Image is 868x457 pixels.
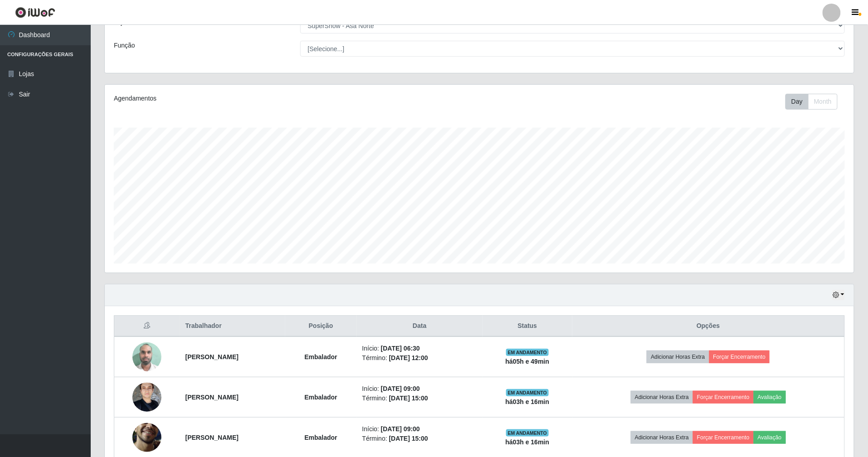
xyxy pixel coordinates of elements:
[483,316,572,337] th: Status
[506,349,549,356] span: EM ANDAMENTO
[381,425,420,433] time: [DATE] 09:00
[362,353,478,363] li: Término:
[185,434,239,441] strong: [PERSON_NAME]
[362,424,478,434] li: Início:
[506,389,549,396] span: EM ANDAMENTO
[362,344,478,353] li: Início:
[785,94,845,110] div: Toolbar with button groups
[285,316,357,337] th: Posição
[381,385,420,392] time: [DATE] 09:00
[132,371,161,423] img: 1728008333020.jpeg
[693,391,754,404] button: Forçar Encerramento
[185,353,239,361] strong: [PERSON_NAME]
[785,94,809,110] button: Day
[185,394,239,401] strong: [PERSON_NAME]
[647,351,709,363] button: Adicionar Horas Extra
[631,391,693,404] button: Adicionar Horas Extra
[631,431,693,444] button: Adicionar Horas Extra
[572,316,845,337] th: Opções
[304,353,337,361] strong: Embalador
[754,391,786,404] button: Avaliação
[693,431,754,444] button: Forçar Encerramento
[15,7,55,18] img: CoreUI Logo
[389,394,428,402] time: [DATE] 15:00
[357,316,483,337] th: Data
[808,94,838,110] button: Month
[389,435,428,442] time: [DATE] 15:00
[362,434,478,443] li: Término:
[114,94,410,103] div: Agendamentos
[506,438,550,446] strong: há 03 h e 16 min
[362,384,478,394] li: Início:
[114,41,135,50] label: Função
[754,431,786,444] button: Avaliação
[506,429,549,437] span: EM ANDAMENTO
[381,345,420,352] time: [DATE] 06:30
[132,337,161,376] img: 1751466407656.jpeg
[304,394,337,401] strong: Embalador
[362,394,478,403] li: Término:
[506,358,550,365] strong: há 05 h e 49 min
[304,434,337,441] strong: Embalador
[785,94,838,110] div: First group
[389,354,428,361] time: [DATE] 12:00
[506,398,550,405] strong: há 03 h e 16 min
[180,316,285,337] th: Trabalhador
[709,351,770,363] button: Forçar Encerramento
